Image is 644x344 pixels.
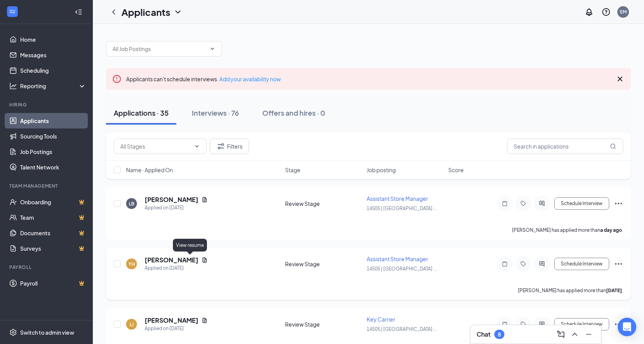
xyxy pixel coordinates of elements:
svg: Error [112,74,121,84]
a: Talent Network [20,159,86,175]
div: Offers and hires · 0 [262,108,325,118]
svg: Tag [519,321,528,327]
div: YH [128,261,135,267]
div: Review Stage [285,260,362,268]
div: Hiring [9,101,85,108]
h5: [PERSON_NAME] [145,195,198,204]
p: [PERSON_NAME] has applied more than . [518,287,623,294]
svg: ComposeMessage [556,330,565,339]
p: [PERSON_NAME] has applied more than . [512,227,623,233]
a: Messages [20,47,86,63]
input: All Job Postings [113,44,206,53]
svg: Document [202,317,208,323]
button: Schedule Interview [554,318,609,330]
svg: ChevronDown [194,143,200,149]
svg: Settings [9,329,17,336]
div: Interviews · 76 [192,108,239,118]
svg: ChevronLeft [109,7,118,17]
svg: ChevronDown [173,7,183,17]
div: Team Management [9,183,85,189]
svg: Analysis [9,82,17,90]
svg: ActiveChat [537,261,547,267]
div: Reporting [20,82,87,90]
span: Assistant Store Manager [367,255,428,262]
svg: ChevronUp [570,330,579,339]
div: Open Intercom Messenger [618,318,636,336]
button: Filter Filters [210,139,249,154]
svg: Ellipses [614,199,623,208]
div: Switch to admin view [20,329,74,336]
a: Home [20,32,86,47]
svg: Note [500,261,509,267]
div: LB [129,200,134,207]
svg: ActiveChat [537,321,547,327]
svg: Notifications [584,7,594,17]
svg: Ellipses [614,320,623,329]
b: [DATE] [606,288,622,293]
div: Review Stage [285,320,362,328]
svg: Document [202,197,208,203]
a: TeamCrown [20,210,86,225]
button: Minimize [583,328,595,341]
button: ChevronUp [569,328,581,341]
input: All Stages [120,142,191,151]
div: 8 [498,331,501,338]
input: Search in applications [507,139,623,154]
div: Applied on [DATE] [145,264,208,272]
a: PayrollCrown [20,276,86,291]
span: Assistant Store Manager [367,195,428,202]
span: Name · Applied On [126,166,173,174]
div: LJ [130,321,134,328]
span: 14505 | [GEOGRAPHIC_DATA] ... [367,266,437,272]
svg: Note [500,200,509,207]
button: ComposeMessage [555,328,567,341]
h1: Applicants [121,5,170,19]
a: Scheduling [20,63,86,78]
div: Payroll [9,264,85,270]
div: View resume [173,239,207,252]
svg: QuestionInfo [601,7,611,17]
a: Job Postings [20,144,86,159]
button: Schedule Interview [554,197,609,210]
span: Score [448,166,464,174]
svg: ActiveChat [537,200,547,207]
h5: [PERSON_NAME] [145,316,198,325]
svg: Tag [519,261,528,267]
a: Sourcing Tools [20,128,86,144]
svg: Filter [216,142,225,151]
svg: Collapse [75,8,82,16]
svg: Note [500,321,509,327]
svg: Document [202,257,208,263]
button: Schedule Interview [554,258,609,270]
a: Applicants [20,113,86,128]
svg: Ellipses [614,259,623,269]
svg: Minimize [584,330,593,339]
span: 14505 | [GEOGRAPHIC_DATA] ... [367,205,437,211]
div: Applied on [DATE] [145,204,208,212]
div: Applied on [DATE] [145,325,208,332]
div: SM [620,9,627,15]
svg: MagnifyingGlass [610,143,616,149]
a: OnboardingCrown [20,194,86,210]
span: Key Carrier [367,316,395,323]
a: SurveysCrown [20,241,86,256]
span: 14505 | [GEOGRAPHIC_DATA] ... [367,326,437,332]
h3: Chat [477,330,490,339]
svg: Cross [615,74,625,84]
svg: WorkstreamLogo [9,8,16,15]
b: a day ago [600,227,622,233]
span: Stage [285,166,301,174]
span: Job posting [367,166,396,174]
h5: [PERSON_NAME] [145,256,198,264]
a: Add your availability now [219,75,281,82]
svg: Tag [519,200,528,207]
svg: ChevronDown [209,46,215,52]
div: Applications · 35 [114,108,169,118]
span: Applicants can't schedule interviews. [126,75,281,82]
a: DocumentsCrown [20,225,86,241]
div: Review Stage [285,200,362,207]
